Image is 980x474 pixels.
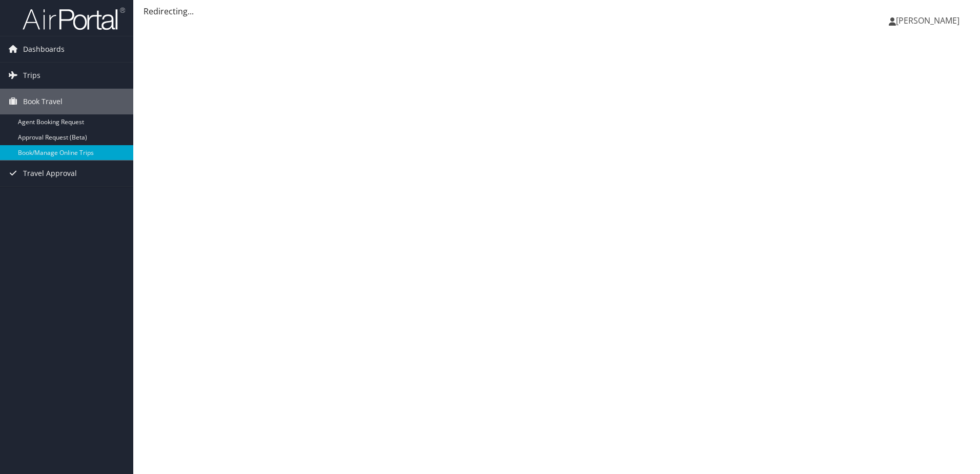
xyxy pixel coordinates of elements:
[889,5,970,36] a: [PERSON_NAME]
[23,7,125,31] img: airportal-logo.png
[23,36,65,62] span: Dashboards
[144,5,970,17] div: Redirecting...
[896,15,959,26] span: [PERSON_NAME]
[23,161,77,186] span: Travel Approval
[23,89,63,114] span: Book Travel
[23,63,40,88] span: Trips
